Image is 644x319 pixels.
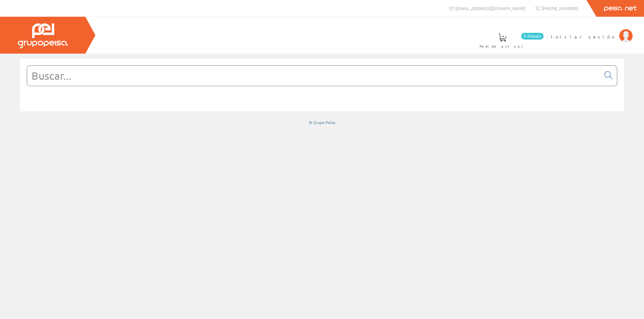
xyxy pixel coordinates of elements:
span: Iniciar sesión [551,33,616,40]
a: Iniciar sesión [551,28,633,34]
span: Pedido actual [480,43,525,50]
span: 0 línea/s [521,33,544,40]
span: [PHONE_NUMBER] [542,5,578,11]
img: Grupo Peisa [18,23,68,48]
input: Buscar... [27,66,600,86]
div: © Grupo Peisa [20,120,624,125]
span: [EMAIL_ADDRESS][DOMAIN_NAME] [455,5,525,11]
